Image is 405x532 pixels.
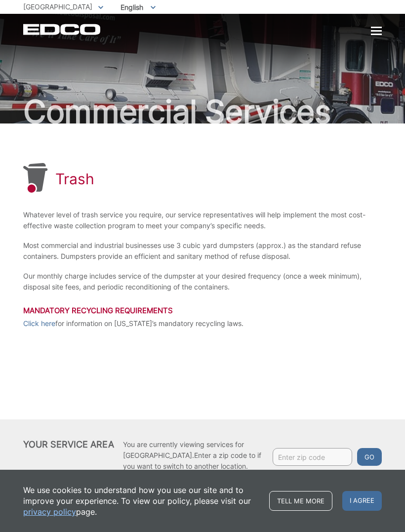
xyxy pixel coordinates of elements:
a: privacy policy [23,506,76,517]
button: Go [357,448,382,466]
h2: Your Service Area [23,439,114,472]
input: Enter zip code [273,448,352,466]
p: We use cookies to understand how you use our site and to improve your experience. To view our pol... [23,485,259,517]
h2: Commercial Services [23,96,382,127]
p: for information on [US_STATE]’s mandatory recycling laws. [23,318,382,329]
h3: Mandatory Recycling Requirements [23,306,382,315]
a: Tell me more [269,491,332,511]
span: [GEOGRAPHIC_DATA] [23,2,92,11]
a: Click here [23,318,55,329]
p: Our monthly charge includes service of the dumpster at your desired frequency (once a week minimu... [23,271,382,292]
p: You are currently viewing services for [GEOGRAPHIC_DATA]. Enter a zip code to if you want to swit... [123,439,264,472]
span: I agree [342,491,382,511]
h1: Trash [55,170,94,188]
p: Whatever level of trash service you require, our service representatives will help implement the ... [23,209,382,231]
a: EDCD logo. Return to the homepage. [23,24,102,35]
p: Most commercial and industrial businesses use 3 cubic yard dumpsters (approx.) as the standard re... [23,240,382,262]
